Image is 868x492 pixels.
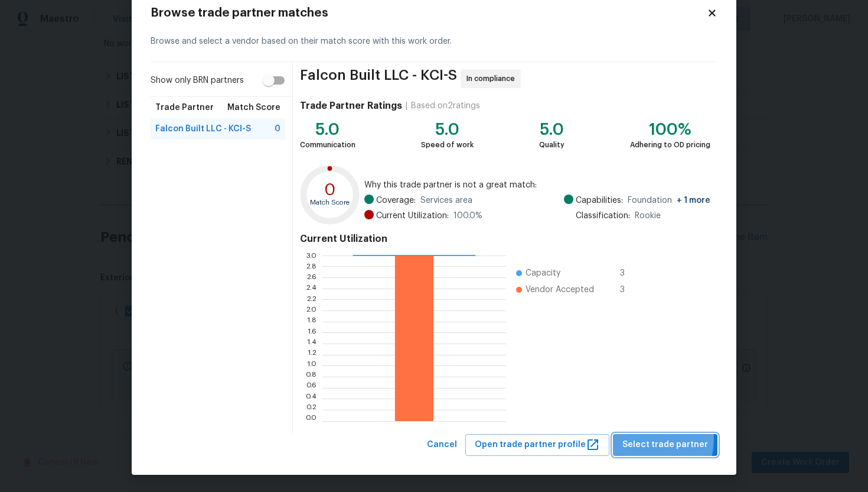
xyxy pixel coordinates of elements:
[307,340,316,347] text: 1.4
[539,139,564,151] div: Quality
[151,75,244,87] span: Show only BRN partners
[576,195,623,206] span: Capabilities:
[155,123,251,135] span: Falcon Built LLC - KCI-S
[628,195,710,206] span: Foundation
[420,195,472,206] span: Services area
[306,285,316,292] text: 2.4
[427,438,457,452] span: Cancel
[453,210,482,222] span: 100.0 %
[306,252,316,259] text: 3.0
[306,384,316,391] text: 0.6
[376,210,449,222] span: Current Utilization:
[300,100,402,112] h4: Trade Partner Ratings
[526,267,560,279] span: Capacity
[364,179,710,191] span: Why this trade partner is not a great match:
[275,123,280,135] span: 0
[630,124,710,135] div: 100%
[151,21,717,62] div: Browse and select a vendor based on their match score with this work order.
[421,124,474,135] div: 5.0
[576,210,630,222] span: Classification:
[613,434,717,456] button: Select trade partner
[155,102,214,114] span: Trade Partner
[300,139,355,151] div: Communication
[300,124,355,135] div: 5.0
[227,102,280,114] span: Match Score
[475,438,600,452] span: Open trade partner profile
[308,329,316,336] text: 1.6
[310,199,350,206] text: Match Score
[466,73,520,85] span: In compliance
[305,417,316,425] text: 0.0
[300,233,710,245] h4: Current Utilization
[151,7,707,19] h2: Browse trade partner matches
[622,438,708,452] span: Select trade partner
[421,139,474,151] div: Speed of work
[306,274,316,281] text: 2.6
[306,263,316,270] text: 2.8
[539,124,564,135] div: 5.0
[300,69,457,88] span: Falcon Built LLC - KCI-S
[306,296,316,303] text: 2.2
[305,395,316,402] text: 0.4
[465,434,609,456] button: Open trade partner profile
[306,307,316,314] text: 2.0
[411,100,480,112] div: Based on 2 ratings
[635,210,661,222] span: Rookie
[526,284,594,296] span: Vendor Accepted
[677,196,710,205] span: + 1 more
[307,362,316,369] text: 1.0
[422,434,462,456] button: Cancel
[324,182,336,198] text: 0
[305,373,316,380] text: 0.8
[620,284,639,296] span: 3
[308,351,316,358] text: 1.2
[306,406,316,413] text: 0.2
[402,100,411,112] div: |
[307,318,316,325] text: 1.8
[630,139,710,151] div: Adhering to OD pricing
[376,195,416,206] span: Coverage:
[620,267,639,279] span: 3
